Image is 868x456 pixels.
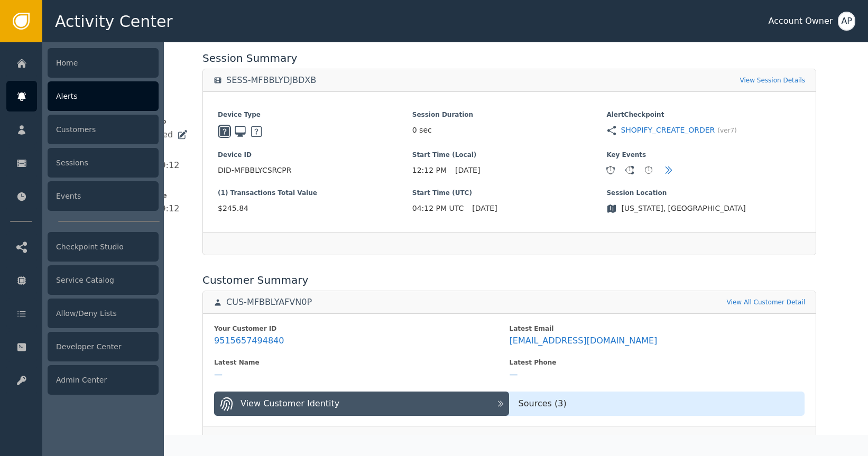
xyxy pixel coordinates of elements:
div: Checkpoint Studio [48,232,159,262]
span: Key Events [606,150,801,160]
span: Start Time (UTC) [412,188,607,198]
button: View Customer Identity [214,392,509,416]
div: Latest Phone [510,358,805,367]
div: — [214,369,223,380]
span: Device Type [218,110,412,119]
a: Checkpoint Studio [6,231,159,262]
span: 0 sec [412,125,432,136]
div: 1 [645,166,652,174]
span: 04:12 PM UTC [412,203,464,214]
span: Session Duration [412,110,607,119]
span: [US_STATE], [GEOGRAPHIC_DATA] [621,203,745,214]
span: Activity Center [55,10,173,33]
div: Alerts [48,81,159,111]
a: View Session Details [740,76,806,85]
div: Latest Email [510,324,805,333]
div: 9515657494840 [214,336,284,346]
a: Allow/Deny Lists [6,298,159,329]
span: Start Time (Local) [412,150,607,160]
div: 1 [626,166,633,174]
a: Admin Center [6,365,159,395]
span: (1) Transactions Total Value [218,188,412,198]
div: Service Catalog [48,265,159,295]
a: View All Customer Detail [727,297,805,307]
div: Allow/Deny Lists [48,299,159,328]
a: SHOPIFY_CREATE_ORDER [621,125,715,136]
div: [EMAIL_ADDRESS][DOMAIN_NAME] [510,336,658,346]
div: Events [48,181,159,211]
div: Developer Center [48,332,159,361]
div: — [510,369,518,380]
span: [DATE] [455,165,480,176]
div: SESS-MFBBLYDJBDXB [226,75,316,86]
a: Customers [6,114,159,145]
span: DID-MFBBLYCSRCPR [218,165,412,176]
a: Events [6,181,159,211]
a: Alerts [6,81,159,111]
div: Your Customer ID [214,324,509,333]
span: 12:12 PM [412,165,447,176]
a: Home [6,48,159,78]
span: [DATE] [472,203,497,214]
span: (ver 7 ) [717,126,736,135]
div: Latest Name [214,358,509,367]
a: Sessions [6,147,159,178]
div: View Customer Identity [241,397,339,410]
span: Device ID [218,150,412,160]
div: Customers [48,115,159,144]
div: Sources ( 3 ) [509,397,805,410]
div: 1 [607,166,614,174]
a: Service Catalog [6,265,159,295]
a: Developer Center [6,331,159,362]
div: Sessions [48,148,159,178]
div: Account Owner [768,15,833,27]
div: Customer Summary [202,272,816,288]
span: Session Location [606,188,801,198]
div: CUS-MFBBLYAFVN0P [226,297,312,308]
span: Alert Checkpoint [606,110,801,119]
div: Home [48,48,159,78]
button: AP [838,12,855,31]
div: Admin Center [48,365,159,395]
span: $245.84 [218,203,412,214]
div: Session Summary [202,50,816,66]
